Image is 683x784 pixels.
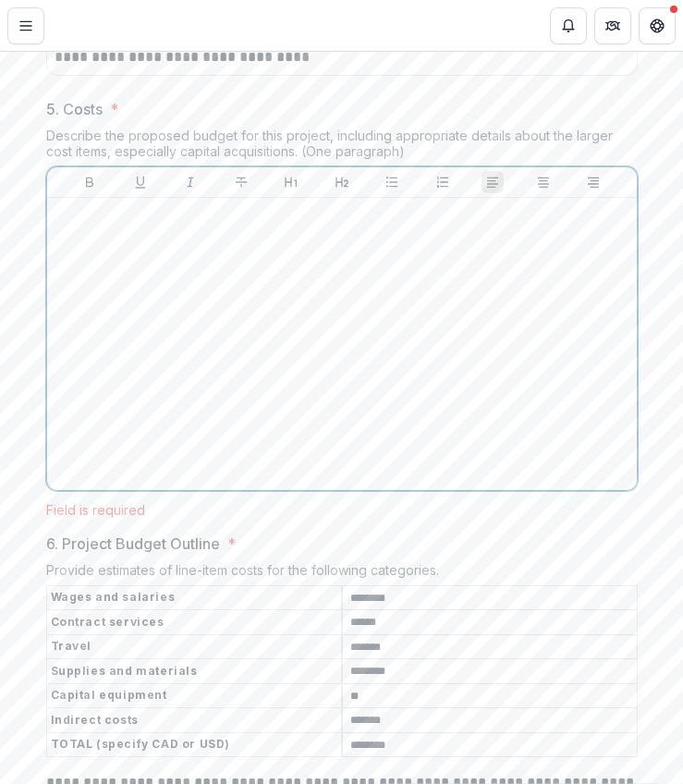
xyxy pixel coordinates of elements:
th: Capital equipment [46,683,342,708]
button: Bold [79,171,101,193]
button: Align Left [482,171,504,193]
div: Provide estimates of line-item costs for the following categories. [46,562,638,585]
button: Underline [129,171,152,193]
button: Heading 2 [331,171,353,193]
button: Strike [230,171,252,193]
th: Supplies and materials [46,659,342,684]
button: Align Center [532,171,555,193]
button: Partners [594,7,631,44]
div: Field is required [46,502,638,518]
button: Italicize [179,171,201,193]
button: Get Help [639,7,676,44]
button: Align Right [582,171,604,193]
button: Ordered List [432,171,454,193]
button: Notifications [550,7,587,44]
th: TOTAL (specify CAD or USD) [46,732,342,757]
p: 6. Project Budget Outline [46,533,220,555]
button: Heading 1 [280,171,302,193]
th: Indirect costs [46,708,342,733]
th: Travel [46,634,342,659]
th: Contract services [46,610,342,635]
p: 5. Costs [46,98,103,120]
div: Describe the proposed budget for this project, including appropriate details about the larger cos... [46,128,638,166]
button: Bullet List [381,171,403,193]
button: Toggle Menu [7,7,44,44]
th: Wages and salaries [46,585,342,610]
